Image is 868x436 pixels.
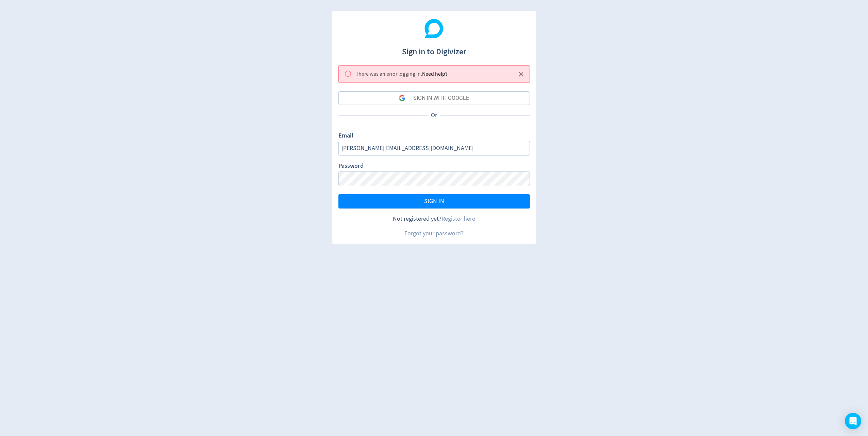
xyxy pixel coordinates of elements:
[516,69,527,80] button: Close
[338,194,530,208] button: SIGN IN
[422,71,448,77] span: Need help?
[338,131,353,141] label: Email
[428,111,440,120] p: Or
[441,215,475,223] a: Register here
[845,413,861,429] div: Open Intercom Messenger
[338,91,530,105] button: SIGN IN WITH GOOGLE
[413,91,469,105] div: SIGN IN WITH GOOGLE
[424,19,444,38] img: Digivizer Logo
[424,198,444,204] span: SIGN IN
[404,230,464,237] a: Forgot your password?
[338,40,530,58] h1: Sign in to Digivizer
[356,68,448,81] div: There was an error logging in .
[338,215,530,223] div: Not registered yet?
[338,162,364,171] label: Password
